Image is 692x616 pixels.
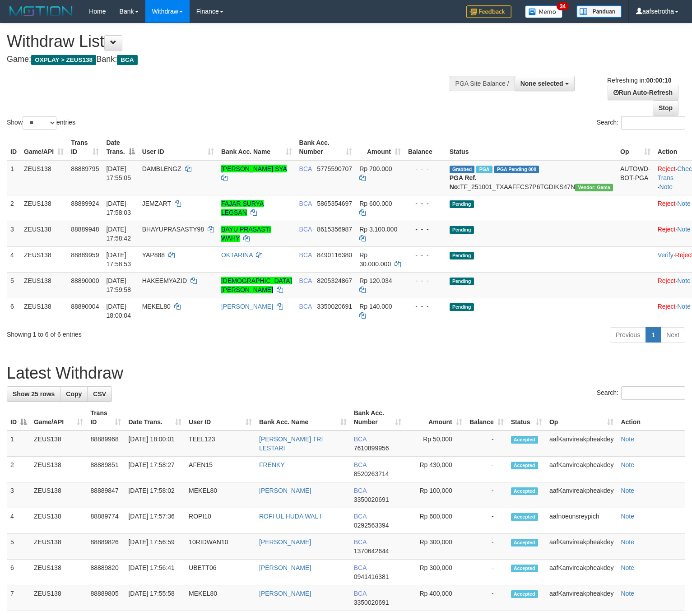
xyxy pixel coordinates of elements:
a: [PERSON_NAME] SYA [221,165,287,172]
a: Reject [658,200,676,207]
a: Reject [658,277,676,284]
th: Balance [404,134,446,160]
td: ZEUS138 [30,431,87,457]
span: Copy 3350020691 to clipboard [317,303,352,310]
td: aafKanvireakpheakdey [546,585,617,611]
a: BAYU PRASASTI WAHY [221,226,271,242]
td: Rp 50,000 [405,431,466,457]
span: 34 [557,2,569,10]
a: Note [677,303,691,310]
span: Accepted [511,590,538,598]
td: [DATE] 17:55:58 [125,585,185,611]
span: Rp 700.000 [359,165,392,172]
td: [DATE] 17:56:59 [125,534,185,560]
span: Rp 120.034 [359,277,392,284]
span: 88890000 [71,277,99,284]
button: None selected [515,76,575,91]
td: aafKanvireakpheakdey [546,431,617,457]
td: aafKanvireakpheakdey [546,457,617,482]
h1: Latest Withdraw [7,364,685,382]
a: Note [621,461,634,468]
span: BCA [117,55,137,65]
td: [DATE] 18:00:01 [125,431,185,457]
span: Accepted [511,462,538,469]
span: BCA [299,277,312,284]
a: Note [677,226,691,233]
th: ID: activate to sort column descending [7,405,30,431]
a: ROFI UL HUDA WAL I [259,513,321,520]
a: Previous [610,327,646,343]
a: Reject [658,303,676,310]
td: UBETT06 [185,560,255,585]
img: Button%20Memo.svg [525,5,563,18]
span: 88889795 [71,165,99,172]
span: Pending [450,303,474,311]
td: 10RIDWAN10 [185,534,255,560]
select: Showentries [23,116,56,130]
td: AFEN15 [185,457,255,482]
td: - [466,534,507,560]
span: Rp 140.000 [359,303,392,310]
span: Rp 30.000.000 [359,251,391,268]
span: Copy 1370642644 to clipboard [354,547,389,555]
div: - - - [408,225,442,234]
div: - - - [408,250,442,259]
a: Note [621,590,634,597]
span: Copy 3350020691 to clipboard [354,599,389,606]
span: Refreshing in: [607,77,671,84]
a: Run Auto-Refresh [608,85,678,100]
td: Rp 100,000 [405,482,466,508]
td: Rp 430,000 [405,457,466,482]
span: OXPLAY > ZEUS138 [31,55,96,65]
span: BCA [354,538,367,546]
span: BCA [354,487,367,494]
th: User ID: activate to sort column ascending [185,405,255,431]
a: Note [677,200,691,207]
td: [DATE] 17:58:02 [125,482,185,508]
td: - [466,482,507,508]
span: Grabbed [450,166,475,173]
th: Status [446,134,617,160]
td: ZEUS138 [30,534,87,560]
a: Note [621,564,634,571]
a: FAJAR SURYA LEGSAN [221,200,264,216]
th: Amount: activate to sort column ascending [356,134,404,160]
td: ZEUS138 [20,195,67,221]
td: ZEUS138 [20,160,67,195]
td: ZEUS138 [20,221,67,246]
a: [PERSON_NAME] TRI LESTARI [259,435,323,452]
span: MEKEL80 [142,303,171,310]
td: AUTOWD-BOT-PGA [617,160,654,195]
a: Note [621,487,634,494]
td: TEEL123 [185,431,255,457]
td: Rp 300,000 [405,534,466,560]
th: Date Trans.: activate to sort column descending [102,134,138,160]
span: Pending [450,278,474,285]
a: Next [660,327,685,343]
td: 7 [7,585,30,611]
div: - - - [408,302,442,311]
a: OKTARINA [221,251,253,259]
td: [DATE] 17:57:36 [125,508,185,534]
span: Vendor URL: https://trx31.1velocity.biz [575,184,613,191]
span: 88889924 [71,200,99,207]
td: MEKEL80 [185,482,255,508]
td: - [466,508,507,534]
span: HAKEEMYAZID [142,277,187,284]
span: Accepted [511,513,538,521]
span: Accepted [511,539,538,547]
a: Note [659,183,673,190]
td: aafKanvireakpheakdey [546,534,617,560]
td: 88889847 [87,482,125,508]
th: Bank Acc. Name: activate to sort column ascending [218,134,296,160]
span: 88890004 [71,303,99,310]
span: [DATE] 17:58:42 [106,226,131,242]
span: Rp 600.000 [359,200,392,207]
td: MEKEL80 [185,585,255,611]
th: Bank Acc. Number: activate to sort column ascending [350,405,405,431]
label: Search: [597,116,685,130]
span: CSV [93,390,106,398]
td: 5 [7,534,30,560]
th: Op: activate to sort column ascending [546,405,617,431]
span: Copy 8520263714 to clipboard [354,470,389,477]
